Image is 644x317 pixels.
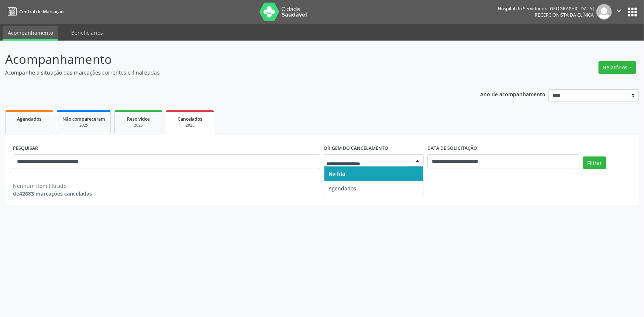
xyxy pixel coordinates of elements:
[596,4,612,20] img: img
[19,190,92,197] strong: 42683 marcações canceladas
[13,182,92,190] div: Nenhum item filtrado
[13,190,92,197] div: de
[427,143,477,154] label: DATA DE SOLICITAÇÃO
[626,6,639,18] button: apps
[120,123,157,128] div: 2025
[583,156,606,169] button: Filtrar
[3,26,58,41] a: Acompanhamento
[612,4,626,20] button: 
[62,123,105,128] div: 2025
[599,61,636,74] button: Relatórios
[19,8,63,15] span: Central de Marcação
[5,6,63,18] a: Central de Marcação
[481,89,546,99] p: Ano de acompanhamento
[324,143,389,154] label: Origem do cancelamento
[329,185,357,192] span: Agendados
[171,123,209,128] div: 2025
[615,7,623,15] i: 
[13,143,38,154] label: PESQUISAR
[535,12,594,18] span: Recepcionista da clínica
[62,116,105,122] span: Não compareceram
[66,26,108,39] a: Beneficiários
[178,116,203,122] span: Cancelados
[5,69,449,76] p: Acompanhe a situação das marcações correntes e finalizadas
[127,116,150,122] span: Resolvidos
[17,116,41,122] span: Agendados
[498,6,594,12] div: Hospital do Servidor do [GEOGRAPHIC_DATA]
[5,50,449,69] p: Acompanhamento
[329,170,345,177] span: Na fila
